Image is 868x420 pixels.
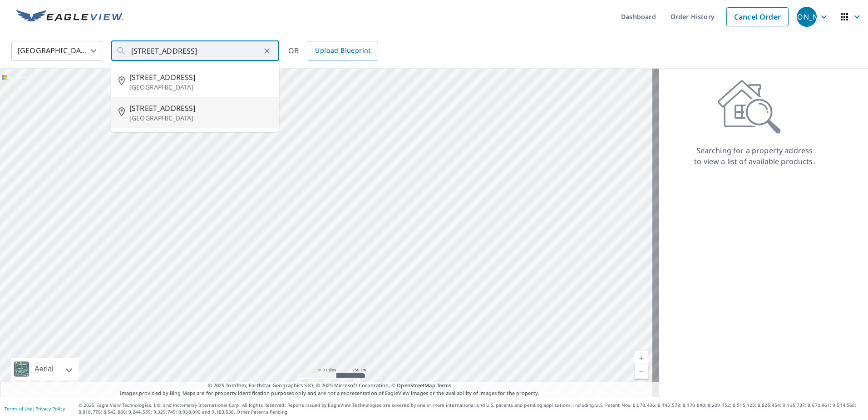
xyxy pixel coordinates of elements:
div: [PERSON_NAME] [797,7,817,27]
p: | [5,406,65,411]
div: Aerial [11,358,79,380]
a: Upload Blueprint [308,41,378,61]
a: Terms of Use [5,405,33,412]
input: Search by address or latitude-longitude [131,38,261,64]
div: Aerial [32,358,56,380]
a: Current Level 5, Zoom Out [635,365,648,379]
span: [STREET_ADDRESS] [129,72,272,83]
img: EV Logo [16,10,123,24]
p: [GEOGRAPHIC_DATA] [129,114,272,123]
button: Clear [261,45,273,57]
div: [GEOGRAPHIC_DATA] [11,38,102,64]
p: Searching for a property address to view a list of available products. [694,145,815,167]
a: Current Level 5, Zoom In [635,351,648,365]
div: OR [288,41,378,61]
span: [STREET_ADDRESS] [129,103,272,114]
p: [GEOGRAPHIC_DATA] [129,83,272,92]
span: Upload Blueprint [315,45,370,56]
a: OpenStreetMap [397,382,435,389]
a: Cancel Order [726,7,789,26]
a: Privacy Policy [35,405,65,412]
p: © 2025 Eagle View Technologies, Inc. and Pictometry International Corp. All Rights Reserved. Repo... [79,402,863,415]
span: © 2025 TomTom, Earthstar Geographics SIO, © 2025 Microsoft Corporation, © [208,382,452,390]
a: Terms [437,382,452,389]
